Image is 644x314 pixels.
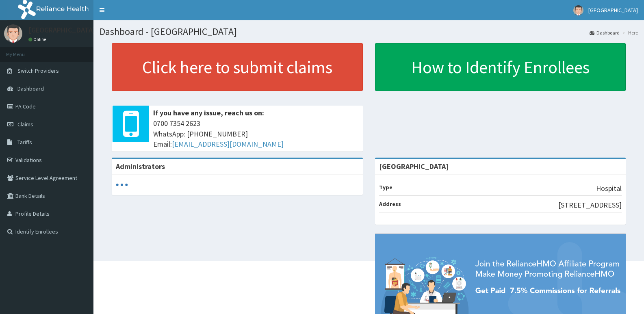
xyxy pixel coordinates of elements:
img: User Image [573,5,583,15]
p: [STREET_ADDRESS] [558,200,622,210]
b: Administrators [116,162,165,171]
strong: [GEOGRAPHIC_DATA] [379,162,449,171]
svg: audio-loading [116,179,128,191]
img: User Image [4,24,22,43]
span: Switch Providers [17,67,59,74]
a: How to Identify Enrollees [375,43,626,91]
p: Hospital [596,183,622,194]
li: Here [620,29,638,36]
span: Tariffs [17,139,32,146]
a: Dashboard [590,29,620,36]
span: [GEOGRAPHIC_DATA] [588,6,638,14]
span: 0700 7354 2623 WhatsApp: [PHONE_NUMBER] Email: [153,118,359,149]
a: Online [28,37,48,42]
h1: Dashboard - [GEOGRAPHIC_DATA] [100,26,638,37]
p: [GEOGRAPHIC_DATA] [28,26,95,34]
b: Address [379,200,401,208]
b: If you have any issue, reach us on: [153,108,264,117]
a: [EMAIL_ADDRESS][DOMAIN_NAME] [172,139,284,149]
span: Dashboard [17,85,44,92]
b: Type [379,184,392,191]
a: Click here to submit claims [112,43,363,91]
span: Claims [17,121,33,128]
